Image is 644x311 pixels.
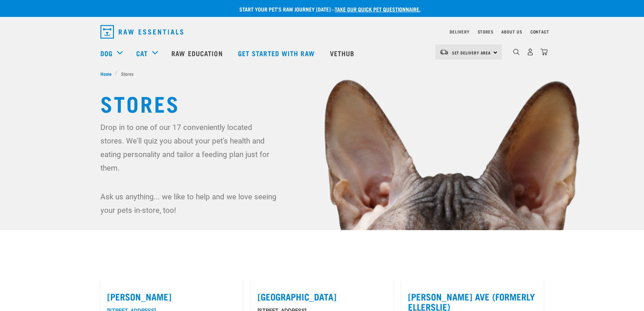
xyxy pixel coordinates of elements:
[100,70,544,77] nav: breadcrumbs
[258,291,386,302] label: [GEOGRAPHIC_DATA]
[107,291,236,302] label: [PERSON_NAME]
[100,91,544,115] h1: Stores
[231,40,323,67] a: Get started with Raw
[439,49,449,55] img: van-moving.png
[530,30,549,33] a: Contact
[478,30,494,33] a: Stores
[100,190,278,217] p: Ask us anything... we like to help and we love seeing your pets in-store, too!
[452,51,491,54] span: Set Delivery Area
[541,48,548,55] img: home-icon@2x.png
[100,120,278,175] p: Drop in to one of our 17 conveniently located stores. We'll quiz you about your pet's health and ...
[335,7,421,10] a: take our quick pet questionnaire.
[323,40,363,67] a: Vethub
[501,30,522,33] a: About Us
[100,70,112,77] span: Home
[95,22,549,41] nav: dropdown navigation
[100,25,183,39] img: Raw Essentials Logo
[513,49,520,55] img: home-icon-1@2x.png
[100,48,113,58] a: Dog
[100,70,115,77] a: Home
[165,40,231,67] a: Raw Education
[136,48,148,58] a: Cat
[450,30,469,33] a: Delivery
[527,48,534,55] img: user.png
